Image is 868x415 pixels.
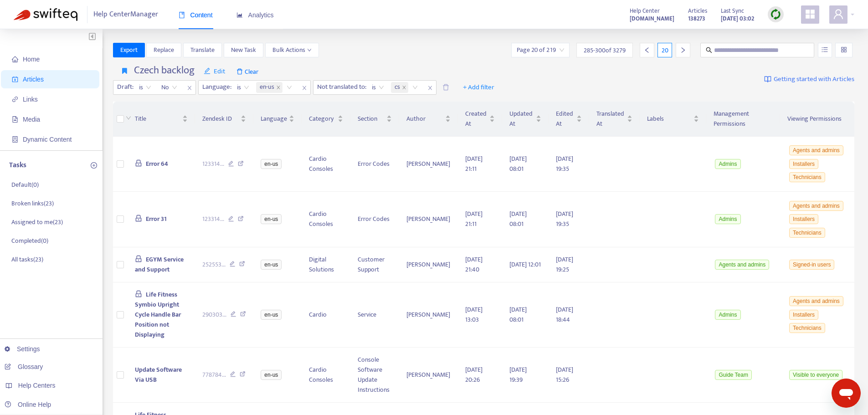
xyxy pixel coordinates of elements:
span: en-us [261,214,282,224]
td: Console Software Update Instructions [350,348,399,403]
span: Created At [465,109,488,129]
span: Installers [789,310,818,320]
span: Last Sync [721,6,744,16]
span: Draft : [113,81,135,94]
span: Dynamic Content [23,136,72,143]
button: Bulk Actionsdown [265,43,319,57]
span: account-book [12,76,18,82]
td: [PERSON_NAME] [399,137,458,192]
span: appstore [805,9,816,20]
span: [DATE] 13:03 [465,304,483,325]
span: lock [135,290,142,297]
th: Edited At [549,102,589,137]
td: Cardio Consoles [302,137,350,192]
td: Customer Support [350,247,399,282]
span: [DATE] 08:01 [509,154,527,174]
span: Agents and admins [789,296,843,306]
span: lock [135,159,142,167]
span: container [12,136,18,143]
span: book [179,12,185,18]
span: cs [395,82,400,93]
img: Swifteq [14,8,77,21]
span: Error 31 [146,214,167,224]
td: Service [350,282,399,348]
button: unordered-list [818,43,832,57]
td: Cardio Consoles [302,348,350,403]
span: en-us [261,370,282,380]
span: en-us [261,310,282,320]
span: 252553 ... [202,260,226,270]
th: Updated At [502,102,548,137]
a: Settings [5,345,40,353]
span: Content [179,11,213,19]
p: Broken links ( 23 ) [11,199,54,208]
span: Admins [715,214,740,224]
span: 123314 ... [202,214,224,224]
button: + Add filter [456,80,501,95]
p: Default ( 0 ) [11,180,39,190]
th: Translated At [589,102,640,137]
span: [DATE] 18:44 [556,304,573,325]
span: file-image [12,116,18,123]
span: Help Center [630,6,660,16]
span: down [126,115,131,121]
span: [DATE] 21:11 [465,209,483,229]
span: close [298,82,310,93]
td: [PERSON_NAME] [399,282,458,348]
span: Media [23,116,40,123]
span: Admins [715,159,740,169]
span: 285 - 300 of 3279 [584,46,626,55]
span: Category [309,114,336,124]
span: Installers [789,214,818,224]
span: [DATE] 12:01 [509,259,541,270]
iframe: Button to launch messaging window [832,379,861,408]
span: 123314 ... [202,159,224,169]
td: Cardio [302,282,350,348]
span: Not translated to : [313,81,368,94]
strong: 138273 [688,14,705,24]
span: is [237,81,249,94]
span: en-us [261,159,282,169]
button: Export [113,43,145,57]
span: Admins [715,310,740,320]
span: Updated At [509,109,534,129]
span: user [833,9,844,20]
span: link [12,96,18,102]
span: [DATE] 08:01 [509,209,527,229]
span: [DATE] 21:11 [465,154,483,174]
span: area-chart [236,12,243,18]
span: Visible to everyone [789,370,842,380]
td: Error Codes [350,137,399,192]
span: Agents and admins [789,145,843,155]
span: [DATE] 19:39 [509,364,527,385]
span: right [680,47,686,53]
span: down [307,48,312,52]
span: close [424,82,436,93]
span: en-us [260,82,274,93]
span: Signed-in users [789,260,834,270]
span: delete [236,68,243,75]
span: 290303 ... [202,310,226,320]
span: [DATE] 19:25 [556,254,573,275]
p: All tasks ( 23 ) [11,255,43,264]
span: Help Center Manager [93,6,158,23]
span: Language : [199,81,233,94]
th: Title [128,102,195,137]
span: left [644,47,650,53]
span: Agents and admins [789,201,843,211]
span: Language [261,114,287,124]
span: search [706,47,712,53]
span: Labels [647,114,692,124]
th: Labels [640,102,706,137]
span: [DATE] 19:35 [556,209,573,229]
th: Category [302,102,350,137]
span: Update Software Via USB [135,364,182,385]
span: cs [391,82,408,93]
button: Translate [183,43,222,57]
span: Section [358,114,385,124]
span: [DATE] 15:26 [556,364,573,385]
span: EGYM Service and Support [135,254,184,275]
a: Online Help [5,401,51,408]
span: No [161,81,177,94]
td: [PERSON_NAME] [399,348,458,403]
